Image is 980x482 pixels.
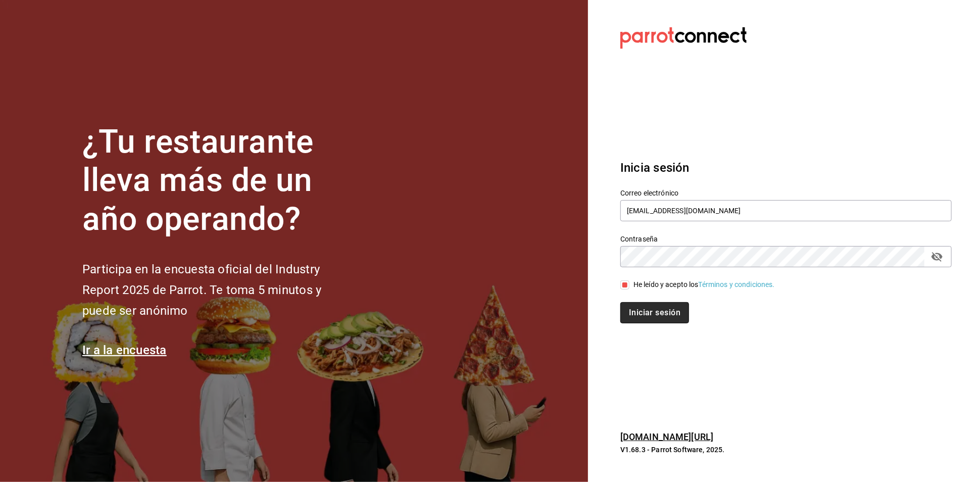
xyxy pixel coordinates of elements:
a: Términos y condiciones. [699,280,775,288]
button: passwordField [928,248,946,265]
button: Iniciar sesión [620,302,689,323]
h1: ¿Tu restaurante lleva más de un año operando? [82,123,355,239]
h2: Participa en la encuesta oficial del Industry Report 2025 de Parrot. Te toma 5 minutos y puede se... [82,259,355,321]
div: He leído y acepto los [633,279,775,290]
label: Correo electrónico [620,189,952,197]
a: [DOMAIN_NAME][URL] [620,431,713,442]
p: V1.68.3 - Parrot Software, 2025. [620,445,892,455]
h3: Inicia sesión [620,159,892,177]
input: Ingresa tu correo electrónico [620,200,952,221]
a: Ir a la encuesta [82,343,167,357]
label: Contraseña [620,235,952,243]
